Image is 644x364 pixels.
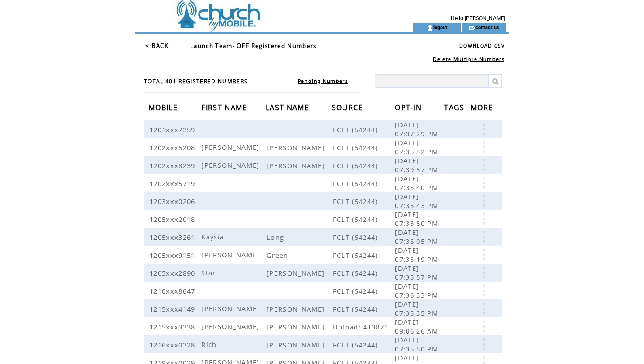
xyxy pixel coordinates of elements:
span: 1205xxx2018 [149,215,198,224]
span: FCLT (54244) [333,340,380,349]
span: 1210xxx8647 [149,286,198,295]
span: [PERSON_NAME] [267,269,327,277]
span: [DATE] 07:35:35 PM [395,299,441,317]
span: FCLT (54244) [333,179,380,188]
span: Upload: 413871 [333,322,391,331]
span: FCLT (54244) [333,161,380,170]
span: 1215xxx4149 [149,304,198,313]
span: Hello [PERSON_NAME] [451,15,505,22]
span: TOTAL 401 REGISTERED NUMBERS [144,78,248,85]
a: TAGS [444,104,466,110]
a: DOWNLOAD CSV [459,43,504,49]
span: TAGS [444,100,466,117]
span: Green [267,251,291,260]
span: Kaysia [201,232,226,241]
span: 1202xxx5719 [149,179,198,188]
span: [PERSON_NAME] [201,304,262,313]
span: [PERSON_NAME] [267,143,327,152]
span: [DATE] 07:35:32 PM [395,138,441,156]
span: [PERSON_NAME] [201,322,262,331]
span: [DATE] 07:39:57 PM [395,156,441,174]
span: [DATE] 07:35:43 PM [395,192,441,210]
span: Long [267,233,286,242]
span: FCLT (54244) [333,197,380,206]
span: 1203xxx0206 [149,197,198,206]
span: [PERSON_NAME] [201,143,262,152]
span: 1215xxx3338 [149,322,198,331]
span: Launch Team- OFF Registered Numbers [190,42,317,50]
span: 1202xxx8239 [149,161,198,170]
span: FCLT (54244) [333,269,380,277]
span: 1201xxx7359 [149,125,198,134]
span: [PERSON_NAME] [201,250,262,259]
a: SOURCE [332,104,365,110]
a: FIRST NAME [201,104,249,110]
span: [PERSON_NAME] [267,304,327,313]
span: 1205xxx9151 [149,251,198,260]
a: Pending Numbers [298,78,348,84]
span: [PERSON_NAME] [201,160,262,169]
span: 1205xxx2890 [149,269,198,277]
a: contact us [475,24,499,30]
span: MORE [470,100,495,117]
span: [DATE] 09:06:26 AM [395,317,441,335]
span: [DATE] 07:35:57 PM [395,264,441,282]
span: [DATE] 07:35:50 PM [395,335,441,353]
span: FCLT (54244) [333,286,380,295]
span: FCLT (54244) [333,304,380,313]
span: FCLT (54244) [333,143,380,152]
a: Delete Multiple Numbers [433,56,504,62]
a: logout [433,24,447,30]
span: FCLT (54244) [333,251,380,260]
a: OPT-IN [395,104,424,110]
span: [DATE] 07:35:19 PM [395,246,441,264]
span: [DATE] 07:36:05 PM [395,228,441,246]
span: Star [201,268,218,277]
a: LAST NAME [266,104,311,110]
a: < BACK [145,42,169,50]
img: contact_us_icon.gif [469,24,475,31]
img: account_icon.gif [427,24,433,31]
span: FCLT (54244) [333,233,380,242]
span: [DATE] 07:37:29 PM [395,120,441,138]
span: SOURCE [332,100,365,117]
span: FCLT (54244) [333,125,380,134]
span: [PERSON_NAME] [267,322,327,331]
span: MOBILE [148,100,180,117]
span: OPT-IN [395,100,424,117]
span: 1202xxx5208 [149,143,198,152]
span: [DATE] 07:35:50 PM [395,210,441,228]
span: 1205xxx3261 [149,233,198,242]
span: [DATE] 07:35:40 PM [395,174,441,192]
span: LAST NAME [266,100,311,117]
span: [DATE] 07:36:33 PM [395,282,441,299]
span: [PERSON_NAME] [267,161,327,170]
span: FCLT (54244) [333,215,380,224]
span: [PERSON_NAME] [267,340,327,349]
span: 1216xxx0328 [149,340,198,349]
a: MOBILE [148,104,180,110]
span: Rich [201,340,219,349]
span: FIRST NAME [201,100,249,117]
